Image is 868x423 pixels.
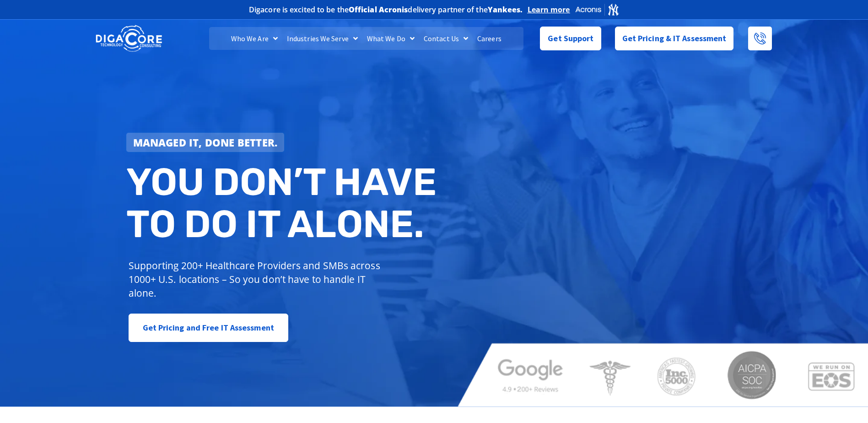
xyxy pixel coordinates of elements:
[133,136,278,149] strong: Managed IT, done better.
[488,5,523,15] b: Yankees.
[226,27,282,50] a: Who We Are
[540,27,601,50] a: Get Support
[419,27,473,50] a: Contact Us
[209,27,523,50] nav: Menu
[96,24,162,53] img: DigaCore Technology Consulting
[349,5,408,15] b: Official Acronis
[126,133,285,152] a: Managed IT, done better.
[249,6,523,13] h2: Digacore is excited to be the delivery partner of the
[143,319,274,337] span: Get Pricing and Free IT Assessment
[282,27,362,50] a: Industries We Serve
[528,5,570,14] a: Learn more
[473,27,506,50] a: Careers
[575,3,620,16] img: Acronis
[126,161,441,245] h2: You don’t have to do IT alone.
[362,27,419,50] a: What We Do
[622,29,727,48] span: Get Pricing & IT Assessment
[615,27,734,50] a: Get Pricing & IT Assessment
[129,314,288,342] a: Get Pricing and Free IT Assessment
[129,259,384,300] p: Supporting 200+ Healthcare Providers and SMBs across 1000+ U.S. locations – So you don’t have to ...
[548,29,593,48] span: Get Support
